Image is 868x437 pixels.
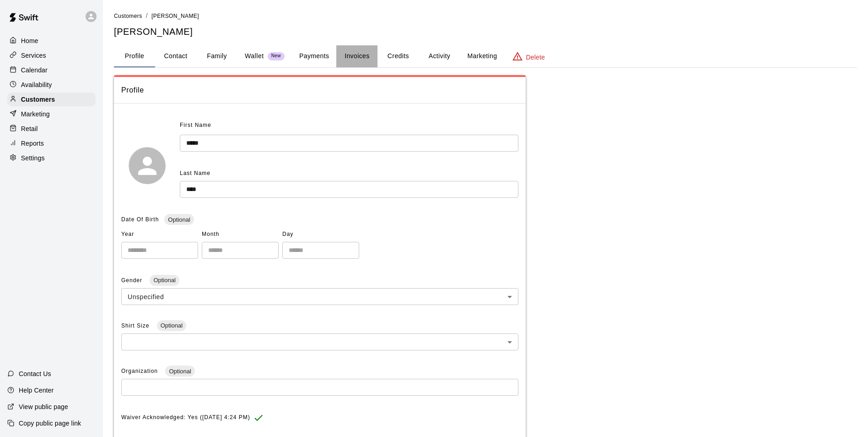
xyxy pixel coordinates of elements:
[121,227,198,242] span: Year
[7,137,96,150] a: Reports
[114,11,857,21] nav: breadcrumb
[21,124,38,133] p: Retail
[268,53,285,59] span: New
[460,45,504,67] button: Marketing
[180,170,210,176] span: Last Name
[114,45,857,67] div: basic tabs example
[114,12,142,19] a: Customers
[19,386,54,395] p: Help Center
[121,410,250,425] span: Waiver Acknowledged: Yes ([DATE] 4:24 PM)
[19,419,81,428] p: Copy public page link
[121,277,144,284] span: Gender
[7,49,96,62] a: Services
[196,45,237,67] button: Family
[21,51,46,60] p: Services
[155,45,196,67] button: Contact
[7,107,96,121] a: Marketing
[21,139,44,148] p: Reports
[121,288,518,305] div: Unspecified
[121,322,151,329] span: Shirt Size
[151,13,199,19] span: [PERSON_NAME]
[146,11,148,21] li: /
[121,368,160,374] span: Organization
[7,122,96,136] a: Retail
[292,45,336,67] button: Payments
[121,84,518,96] span: Profile
[21,153,45,163] p: Settings
[7,63,96,77] a: Calendar
[165,368,194,375] span: Optional
[377,45,419,67] button: Credits
[282,227,359,242] span: Day
[7,93,96,106] a: Customers
[19,369,51,378] p: Contact Us
[114,45,155,67] button: Profile
[336,45,377,67] button: Invoices
[180,118,211,133] span: First Name
[7,34,96,48] a: Home
[21,109,50,119] p: Marketing
[7,151,96,165] a: Settings
[150,277,179,284] span: Optional
[202,227,279,242] span: Month
[114,13,142,19] span: Customers
[164,216,194,223] span: Optional
[21,80,52,89] p: Availability
[19,402,68,411] p: View public page
[526,53,545,62] p: Delete
[7,78,96,92] a: Availability
[419,45,460,67] button: Activity
[157,322,186,329] span: Optional
[21,66,48,75] p: Calendar
[21,95,55,104] p: Customers
[114,26,857,38] h5: [PERSON_NAME]
[21,36,38,45] p: Home
[121,216,159,223] span: Date Of Birth
[245,51,264,61] p: Wallet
